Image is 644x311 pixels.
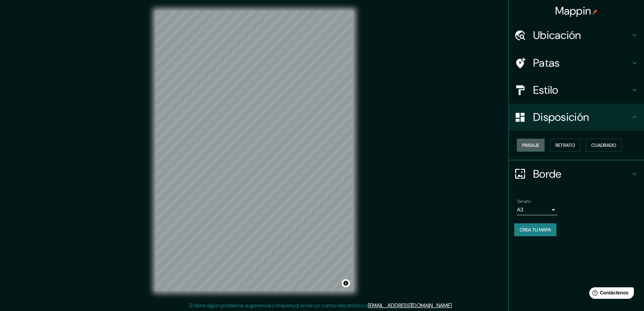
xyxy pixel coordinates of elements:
div: Borde [509,160,644,187]
div: Ubicación [509,22,644,49]
iframe: Lanzador de widgets de ayuda [584,285,637,304]
button: Paisaje [517,139,545,152]
font: Tamaño [517,199,531,204]
font: Si tiene algún problema, sugerencia o inquietud, envíe un correo electrónico a [189,302,368,309]
div: Patas [509,49,644,76]
font: Ubicación [533,28,581,42]
div: A3 [517,204,557,215]
div: Disposición [509,104,644,131]
font: Estilo [533,83,558,97]
font: . [453,302,454,309]
font: . [454,302,455,309]
font: Disposición [533,110,589,124]
canvas: Mapa [156,11,353,291]
font: Paisaje [522,142,539,148]
font: . [452,302,453,309]
div: Estilo [509,76,644,104]
button: Crea tu mapa [514,223,556,236]
button: Activar o desactivar atribución [342,279,350,287]
button: Retrato [550,139,580,152]
font: A3 [517,206,523,213]
button: Cuadrado [586,139,622,152]
font: Patas [533,56,560,70]
font: Crea tu mapa [520,227,551,233]
font: Mappin [555,4,591,18]
font: Borde [533,167,562,181]
font: Retrato [555,142,575,148]
img: pin-icon.png [592,9,598,15]
a: [EMAIL_ADDRESS][DOMAIN_NAME] [368,302,452,309]
font: Cuadrado [591,142,616,148]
